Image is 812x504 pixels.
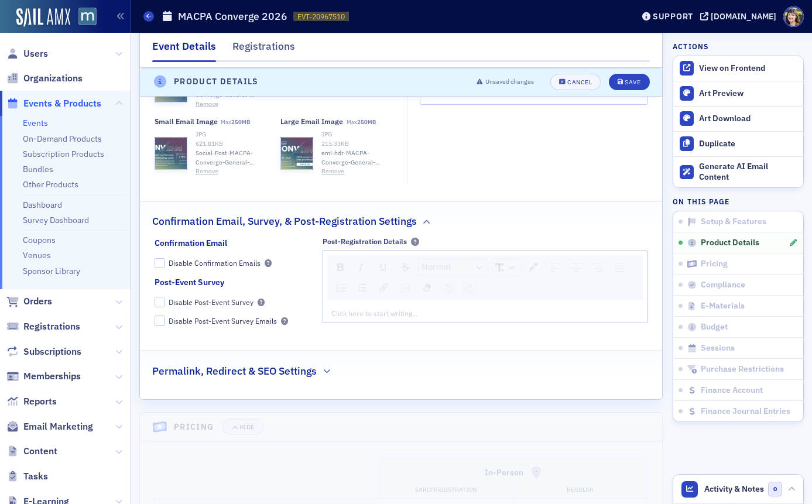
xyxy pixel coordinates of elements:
span: 0 [768,482,783,496]
div: rdw-dropdown [418,259,488,276]
span: Purchase Restrictions [701,364,784,375]
a: On-Demand Products [23,133,102,144]
span: Users [23,47,48,60]
input: Disable Post-Event Survey [155,297,165,307]
a: Email Marketing [6,420,93,433]
div: Undo [440,280,457,296]
h1: MACPA Converge 2026 [178,9,287,23]
div: Duplicate [699,139,797,149]
div: Disable Confirmation Emails [169,258,261,268]
div: rdw-color-picker [522,259,544,276]
div: rdw-textalign-control [544,259,631,276]
a: Subscription Products [23,149,104,159]
div: Event Details [152,39,216,62]
button: Remove [196,100,218,109]
span: Compliance [701,280,745,290]
div: Ordered [355,280,371,296]
button: Generate AI Email Content [673,156,803,188]
span: EVT-20967510 [297,12,345,22]
span: Orders [23,295,52,308]
span: Reports [23,395,57,408]
button: Remove [196,167,218,176]
span: Max [221,118,250,126]
a: Font Size [492,259,520,276]
h4: Pricing [174,421,214,433]
div: Large Email Image [280,117,343,126]
a: Bundles [23,164,53,174]
a: Art Preview [673,81,803,106]
input: Disable Post-Event Survey Emails [155,316,165,326]
span: 250MB [231,118,250,126]
a: Sponsor Library [23,266,80,276]
h4: Actions [673,41,709,52]
div: Art Download [699,114,797,124]
div: rdw-inline-control [330,259,416,276]
a: Art Download [673,106,803,131]
div: [DOMAIN_NAME] [711,11,776,22]
div: Link [375,280,392,296]
div: Hide [239,424,255,430]
a: Content [6,445,57,458]
a: View on Frontend [673,56,803,81]
div: rdw-toolbar [327,255,643,300]
span: Content [23,445,57,458]
h2: Permalink, Redirect & SEO Settings [152,364,317,379]
h4: On this page [673,196,804,207]
div: 215.33 KB [321,139,395,149]
div: JPG [321,130,395,139]
span: Pricing [701,259,728,269]
a: Events & Products [6,97,101,110]
a: Venues [23,250,51,260]
span: Unsaved changes [485,77,534,87]
a: Subscriptions [6,345,81,358]
img: SailAMX [78,8,97,26]
span: Organizations [23,72,83,85]
span: Registrations [23,320,80,333]
span: eml-hdr-MACPA-Converge-General-Assets-2026.jpg [321,149,395,167]
div: Remove [419,280,436,296]
h4: In-Person [485,467,523,479]
a: Block Type [419,259,488,276]
button: Hide [222,419,263,435]
div: Disable Post-Event Survey [169,297,253,307]
div: rdw-remove-control [416,280,438,296]
a: Organizations [6,72,83,85]
div: rdw-list-control [330,280,373,296]
button: Cancel [550,74,601,90]
div: rdw-editor [332,308,639,318]
span: Sessions [701,343,735,354]
span: Email Marketing [23,420,93,433]
a: Events [23,118,48,128]
div: Strikethrough [397,259,414,275]
span: Events & Products [23,97,101,110]
div: rdw-dropdown [492,259,520,276]
span: Memberships [23,370,81,383]
div: Art Preview [699,88,797,99]
div: rdw-history-control [438,280,479,296]
button: Save [609,74,649,90]
button: Remove [321,167,344,176]
div: Image [397,280,414,296]
a: Registrations [6,320,80,333]
span: Budget [701,322,728,332]
a: Dashboard [23,200,62,210]
th: Early Registration [379,483,513,499]
div: JPG [196,130,269,139]
span: Normal [422,260,451,274]
div: Redo [461,280,477,296]
div: rdw-link-control [373,280,395,296]
a: Survey Dashboard [23,215,89,225]
button: [DOMAIN_NAME] [700,12,780,20]
div: rdw-wrapper [323,251,647,323]
img: SailAMX [16,8,70,27]
span: Activity & Notes [704,483,764,495]
span: Product Details [701,238,759,248]
span: Setup & Features [701,217,766,227]
div: Underline [375,259,392,276]
h2: Confirmation Email, Survey, & Post-Registration Settings [152,214,417,229]
a: Orders [6,295,52,308]
div: Post-Event Survey [155,276,224,289]
div: Support [653,11,693,22]
div: Bold [333,259,348,275]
